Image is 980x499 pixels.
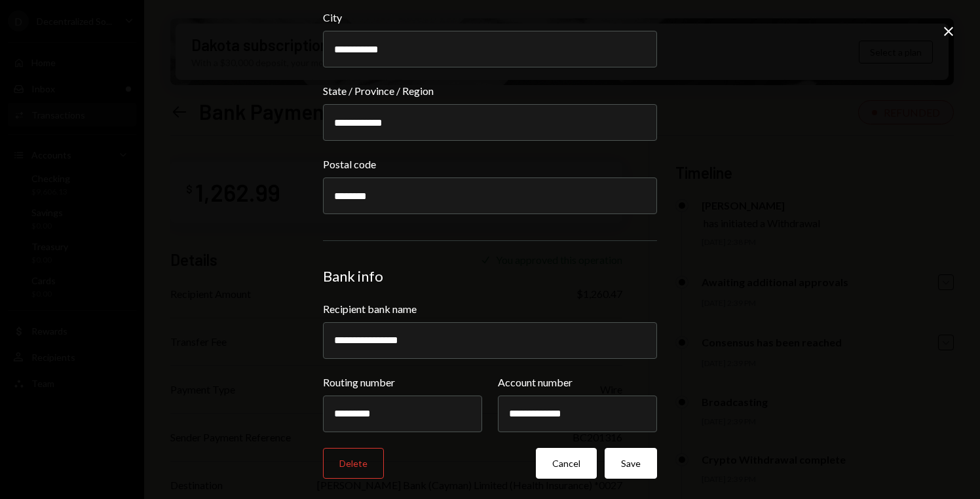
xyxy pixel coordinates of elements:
label: City [323,10,657,26]
label: Routing number [323,375,482,390]
label: Postal code [323,157,657,172]
label: Recipient bank name [323,301,657,317]
button: Save [605,448,657,479]
label: State / Province / Region [323,83,657,99]
button: Delete [323,448,384,479]
label: Account number [498,375,657,390]
div: Bank info [323,267,657,286]
button: Cancel [536,448,597,479]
